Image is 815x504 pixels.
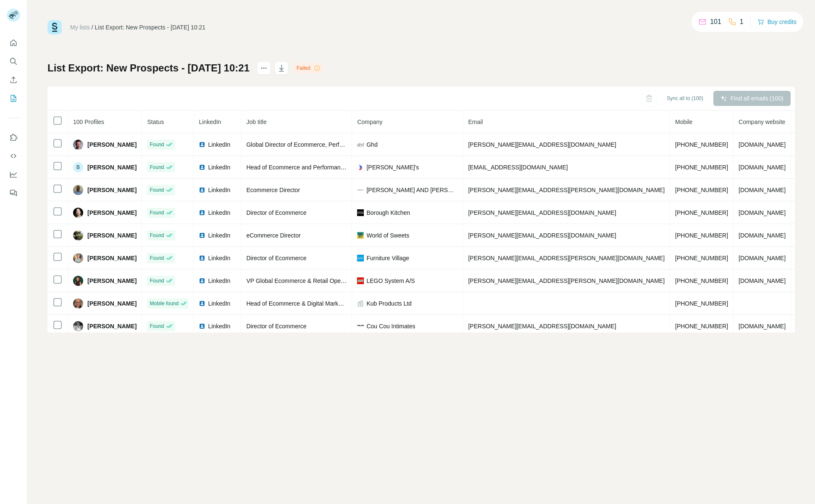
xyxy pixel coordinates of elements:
[199,255,205,261] img: LinkedIn logo
[7,54,20,69] button: Search
[739,277,786,284] span: [DOMAIN_NAME]
[73,298,83,309] img: Avatar
[246,187,300,193] span: Ecommerce Director
[246,141,389,148] span: Global Director of Ecommerce, Performance, CX & UX
[73,185,83,195] img: Avatar
[661,92,709,105] button: Sync all to (100)
[357,255,364,261] img: company-logo
[366,163,419,172] span: [PERSON_NAME]'s
[70,24,90,31] a: My lists
[757,16,797,28] button: Buy credits
[208,299,230,308] span: LinkedIn
[199,119,221,125] span: LinkedIn
[739,164,786,171] span: [DOMAIN_NAME]
[468,255,665,261] span: [PERSON_NAME][EMAIL_ADDRESS][PERSON_NAME][DOMAIN_NAME]
[7,91,20,106] button: My lists
[150,164,164,171] span: Found
[739,255,786,261] span: [DOMAIN_NAME]
[7,130,20,145] button: Use Surfe on LinkedIn
[150,141,164,148] span: Found
[87,186,137,194] span: [PERSON_NAME]
[199,209,205,216] img: LinkedIn logo
[73,208,83,218] img: Avatar
[710,17,721,27] p: 101
[87,208,137,217] span: [PERSON_NAME]
[739,141,786,148] span: [DOMAIN_NAME]
[675,255,728,261] span: [PHONE_NUMBER]
[246,232,300,239] span: eCommerce Director
[357,119,382,125] span: Company
[667,95,703,102] span: Sync all to (100)
[208,277,230,285] span: LinkedIn
[246,277,358,284] span: VP Global Ecommerce & Retail Operations
[7,148,20,164] button: Use Surfe API
[740,17,744,27] p: 1
[87,299,137,308] span: [PERSON_NAME]
[92,23,93,32] li: /
[73,140,83,150] img: Avatar
[199,323,205,330] img: LinkedIn logo
[73,162,83,172] div: B
[675,277,728,284] span: [PHONE_NUMBER]
[468,277,665,284] span: [PERSON_NAME][EMAIL_ADDRESS][PERSON_NAME][DOMAIN_NAME]
[150,186,164,194] span: Found
[357,209,364,216] img: company-logo
[366,140,377,149] span: Ghd
[7,35,20,50] button: Quick start
[357,277,364,284] img: company-logo
[366,322,415,330] span: Cou Cou Intimates
[150,209,164,216] span: Found
[675,232,728,239] span: [PHONE_NUMBER]
[208,208,230,217] span: LinkedIn
[357,164,364,171] img: company-logo
[199,141,205,148] img: LinkedIn logo
[357,141,364,148] img: company-logo
[7,185,20,201] button: Feedback
[468,187,665,193] span: [PERSON_NAME][EMAIL_ADDRESS][PERSON_NAME][DOMAIN_NAME]
[739,323,786,330] span: [DOMAIN_NAME]
[87,140,137,149] span: [PERSON_NAME]
[366,208,410,217] span: Borough Kitchen
[675,300,728,307] span: [PHONE_NUMBER]
[357,232,364,239] img: company-logo
[199,187,205,193] img: LinkedIn logo
[208,254,230,262] span: LinkedIn
[246,119,266,125] span: Job title
[208,140,230,149] span: LinkedIn
[7,167,20,182] button: Dashboard
[199,232,205,239] img: LinkedIn logo
[294,63,323,73] div: Failed
[208,186,230,194] span: LinkedIn
[468,164,568,171] span: [EMAIL_ADDRESS][DOMAIN_NAME]
[150,232,164,239] span: Found
[147,119,164,125] span: Status
[468,232,616,239] span: [PERSON_NAME][EMAIL_ADDRESS][DOMAIN_NAME]
[246,323,306,330] span: Director of Ecommerce
[208,322,230,330] span: LinkedIn
[675,164,728,171] span: [PHONE_NUMBER]
[199,277,205,284] img: LinkedIn logo
[199,164,205,171] img: LinkedIn logo
[357,325,364,327] img: company-logo
[87,254,137,262] span: [PERSON_NAME]
[366,254,409,262] span: Furniture Village
[366,299,411,308] span: Kub Products Ltd
[468,141,616,148] span: [PERSON_NAME][EMAIL_ADDRESS][DOMAIN_NAME]
[73,276,83,286] img: Avatar
[357,187,364,193] img: company-logo
[468,323,616,330] span: [PERSON_NAME][EMAIL_ADDRESS][DOMAIN_NAME]
[468,119,483,125] span: Email
[675,119,692,125] span: Mobile
[468,209,616,216] span: [PERSON_NAME][EMAIL_ADDRESS][DOMAIN_NAME]
[739,187,786,193] span: [DOMAIN_NAME]
[246,255,306,261] span: Director of Ecommerce
[87,163,137,172] span: [PERSON_NAME]
[246,209,306,216] span: Director of Ecommerce
[87,322,137,330] span: [PERSON_NAME]
[95,23,206,32] div: List Export: New Prospects - [DATE] 10:21
[739,209,786,216] span: [DOMAIN_NAME]
[246,164,374,171] span: Head of Ecommerce and Performance Marketing
[366,277,415,285] span: LEGO System A/S
[73,253,83,263] img: Avatar
[47,20,62,34] img: Surfe Logo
